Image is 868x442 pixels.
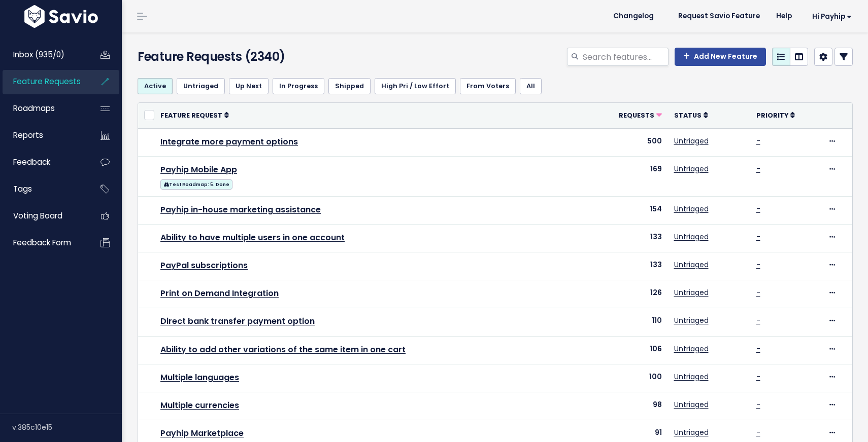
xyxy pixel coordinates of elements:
[590,156,668,196] td: 169
[756,204,760,214] a: -
[160,260,248,271] a: PayPal subscriptions
[160,427,244,439] a: Payhip Marketplace
[582,48,669,66] input: Search features...
[756,111,788,120] span: Priority
[229,78,269,94] a: Up Next
[674,204,709,214] a: Untriaged
[375,78,456,94] a: High Pri / Low Effort
[756,232,760,242] a: -
[160,232,345,243] a: Ability to have multiple users in one account
[756,164,760,174] a: -
[675,48,766,66] a: Add New Feature
[3,70,84,93] a: Feature Requests
[812,13,852,20] span: Hi Payhip
[3,97,84,120] a: Roadmaps
[3,43,84,66] a: Inbox (935/0)
[160,110,229,120] a: Feature Request
[613,13,654,20] span: Changelog
[138,78,173,94] a: Active
[590,364,668,392] td: 100
[756,344,760,354] a: -
[328,78,371,94] a: Shipped
[3,124,84,147] a: Reports
[13,157,50,167] span: Feedback
[13,49,64,60] span: Inbox (935/0)
[670,9,768,24] a: Request Savio Feature
[13,183,32,194] span: Tags
[160,204,321,215] a: Payhip in-house marketing assistance
[460,78,516,94] a: From Voters
[590,128,668,156] td: 500
[674,399,709,410] a: Untriaged
[590,224,668,252] td: 133
[800,9,860,24] a: Hi Payhip
[590,252,668,280] td: 133
[674,111,702,120] span: Status
[160,111,222,120] span: Feature Request
[13,210,62,221] span: Voting Board
[160,287,279,299] a: Print on Demand Integration
[3,204,84,228] a: Voting Board
[768,9,800,24] a: Help
[756,287,760,298] a: -
[590,196,668,224] td: 154
[138,78,853,94] ul: Filter feature requests
[619,110,662,120] a: Requests
[177,78,225,94] a: Untriaged
[674,110,708,120] a: Status
[756,399,760,410] a: -
[138,48,366,66] h4: Feature Requests (2340)
[160,344,406,355] a: Ability to add other variations of the same item in one cart
[3,151,84,174] a: Feedback
[160,177,232,190] a: Test Roadmap: 5. Done
[674,315,709,325] a: Untriaged
[13,130,43,140] span: Reports
[674,287,709,298] a: Untriaged
[756,315,760,325] a: -
[160,315,315,327] a: Direct bank transfer payment option
[756,260,760,270] a: -
[273,78,324,94] a: In Progress
[160,136,298,148] a: Integrate more payment options
[590,280,668,308] td: 126
[22,5,101,28] img: logo-white.9d6f32f41409.svg
[12,414,122,440] div: v.385c10e15
[160,179,232,190] span: Test Roadmap: 5. Done
[160,164,237,175] a: Payhip Mobile App
[13,76,81,87] span: Feature Requests
[3,177,84,201] a: Tags
[590,392,668,420] td: 98
[756,136,760,146] a: -
[674,136,709,146] a: Untriaged
[590,308,668,336] td: 110
[674,344,709,354] a: Untriaged
[619,111,654,120] span: Requests
[160,372,239,383] a: Multiple languages
[756,110,795,120] a: Priority
[160,399,239,411] a: Multiple currencies
[13,237,71,248] span: Feedback form
[756,372,760,382] a: -
[590,336,668,364] td: 106
[13,103,55,114] span: Roadmaps
[674,260,709,270] a: Untriaged
[674,232,709,242] a: Untriaged
[674,372,709,382] a: Untriaged
[756,427,760,437] a: -
[520,78,542,94] a: All
[674,164,709,174] a: Untriaged
[3,231,84,254] a: Feedback form
[674,427,709,437] a: Untriaged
